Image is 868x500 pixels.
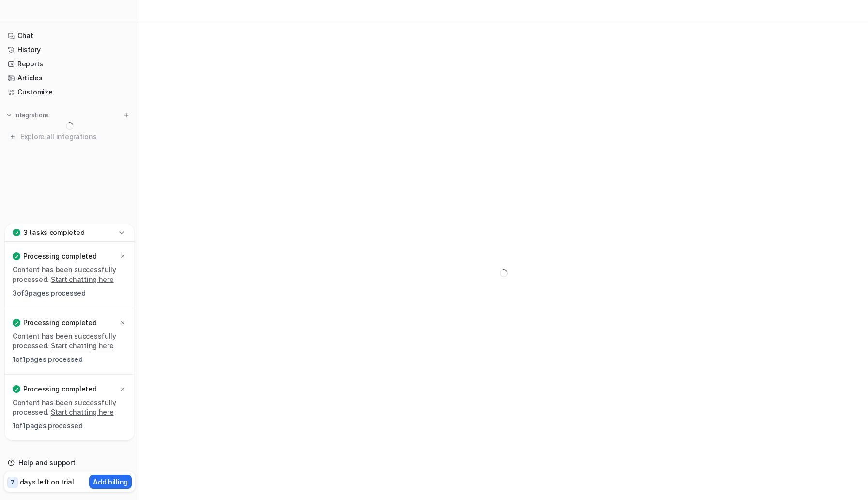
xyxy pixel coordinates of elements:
[4,130,135,143] a: Explore all integrations
[4,43,135,57] a: History
[13,355,126,364] p: 1 of 1 pages processed
[20,129,131,144] span: Explore all integrations
[4,57,135,71] a: Reports
[6,112,13,119] img: expand menu
[23,228,84,237] p: 3 tasks completed
[51,275,114,283] a: Start chatting here
[51,408,114,416] a: Start chatting here
[89,475,132,489] button: Add billing
[123,112,130,119] img: menu_add.svg
[11,478,15,487] p: 7
[13,265,126,284] p: Content has been successfully processed.
[13,398,126,417] p: Content has been successfully processed.
[15,111,49,119] p: Integrations
[13,331,126,351] p: Content has been successfully processed.
[51,342,114,350] a: Start chatting here
[4,110,52,120] button: Integrations
[8,132,17,141] img: explore all integrations
[4,456,135,469] a: Help and support
[93,477,128,487] p: Add billing
[4,71,135,85] a: Articles
[23,384,96,394] p: Processing completed
[13,421,126,431] p: 1 of 1 pages processed
[20,477,74,487] p: days left on trial
[4,29,135,43] a: Chat
[13,288,126,298] p: 3 of 3 pages processed
[23,251,96,261] p: Processing completed
[4,85,135,99] a: Customize
[23,318,96,328] p: Processing completed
